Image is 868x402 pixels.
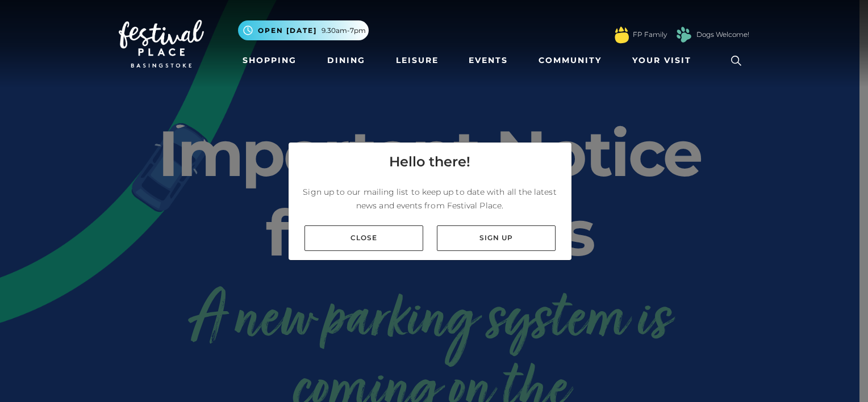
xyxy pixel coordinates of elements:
a: Dining [323,50,370,71]
a: Events [464,50,512,71]
button: Open [DATE] 9.30am-7pm [238,20,369,40]
p: Sign up to our mailing list to keep up to date with all the latest news and events from Festival ... [298,185,562,212]
a: Your Visit [628,50,702,71]
h4: Hello there! [389,152,470,172]
a: Dogs Welcome! [696,30,749,40]
img: Festival Place Logo [119,20,204,68]
a: Sign up [437,225,556,251]
span: Your Visit [632,55,691,66]
a: FP Family [633,30,667,40]
a: Leisure [391,50,443,71]
a: Close [304,225,423,251]
span: Open [DATE] [258,26,317,36]
span: 9.30am-7pm [322,26,366,36]
a: Community [534,50,606,71]
a: Shopping [238,50,301,71]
